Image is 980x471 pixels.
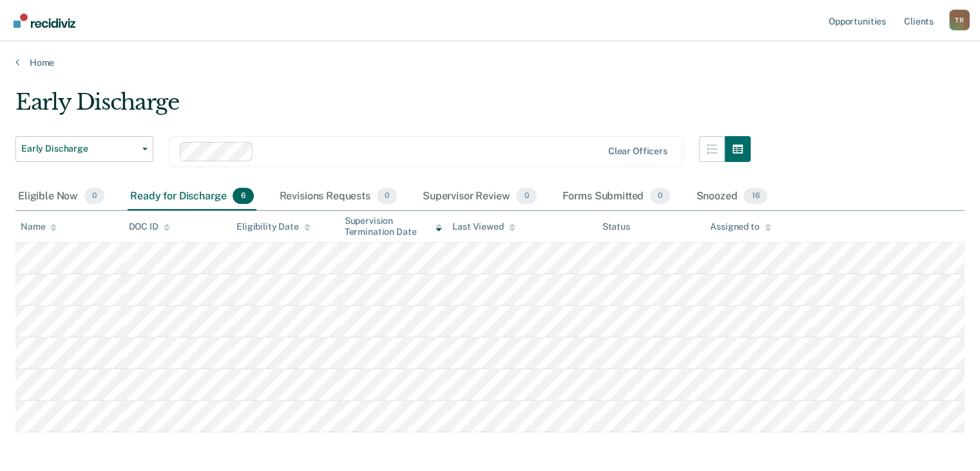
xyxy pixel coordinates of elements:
[21,221,57,232] div: Name
[744,188,767,205] span: 16
[602,221,630,232] div: Status
[277,183,399,211] div: Revisions Requests0
[377,188,397,205] span: 0
[608,146,668,157] div: Clear officers
[233,188,253,205] span: 6
[15,183,107,211] div: Eligible Now0
[128,183,256,211] div: Ready for Discharge6
[516,188,536,205] span: 0
[420,183,539,211] div: Supervisor Review0
[15,57,965,68] a: Home
[129,221,170,232] div: DOC ID
[14,14,75,28] img: Recidiviz
[452,221,515,232] div: Last Viewed
[236,221,311,232] div: Eligibility Date
[15,136,153,162] button: Early Discharge
[693,183,770,211] div: Snoozed16
[21,143,137,154] span: Early Discharge
[560,183,673,211] div: Forms Submitted0
[345,215,443,237] div: Supervision Termination Date
[15,89,751,126] div: Early Discharge
[650,188,670,205] span: 0
[84,188,104,205] span: 0
[710,221,771,232] div: Assigned to
[949,10,970,30] button: Profile dropdown button
[949,10,970,30] div: T R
